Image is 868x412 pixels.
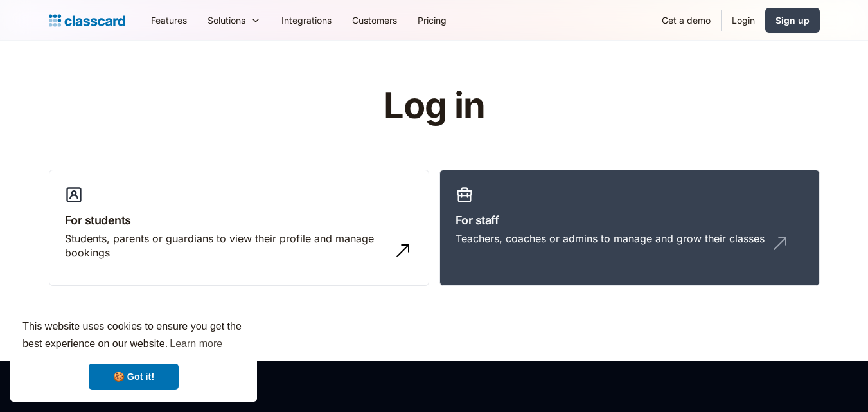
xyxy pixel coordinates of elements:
a: dismiss cookie message [89,364,179,390]
a: Features [141,6,197,35]
span: This website uses cookies to ensure you get the best experience on our website. [22,319,245,354]
a: Integrations [271,6,342,35]
a: Sign up [765,8,820,33]
div: cookieconsent [10,307,257,402]
div: Sign up [775,13,810,27]
h3: For staff [456,211,804,229]
div: Teachers, coaches or admins to manage and grow their classes [456,231,765,246]
div: Solutions [208,13,245,27]
a: home [49,12,125,30]
a: For staffTeachers, coaches or admins to manage and grow their classes [439,170,820,287]
a: learn more about cookies [168,334,224,354]
div: Students, parents or guardians to view their profile and manage bookings [65,231,387,260]
a: Customers [342,6,407,35]
h1: Log in [230,86,638,126]
a: Pricing [407,6,457,35]
a: Get a demo [651,6,721,35]
a: Login [722,6,765,35]
div: Solutions [197,6,271,35]
h3: For students [65,211,413,229]
a: For studentsStudents, parents or guardians to view their profile and manage bookings [49,170,429,287]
